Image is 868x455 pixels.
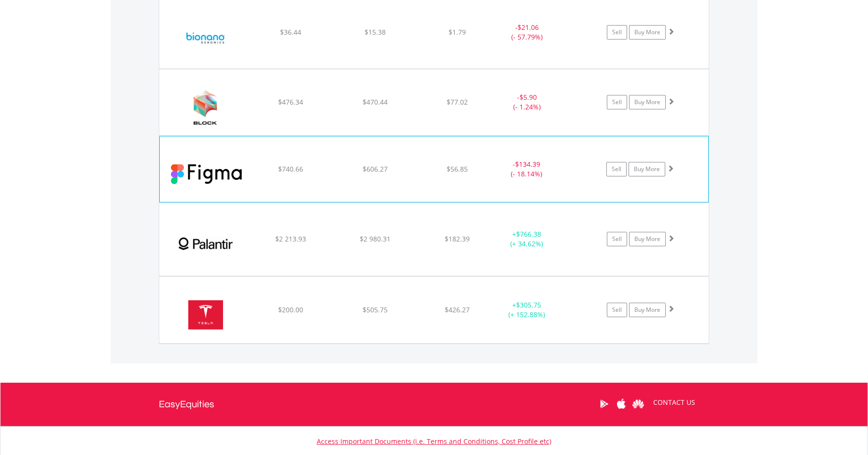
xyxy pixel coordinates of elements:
[447,164,468,174] span: $56.85
[490,300,563,320] div: + (+ 152.88%)
[516,300,541,309] span: $305.75
[363,97,388,107] span: $470.44
[607,303,627,317] a: Sell
[165,148,248,200] img: EQU.US.FIG.png
[363,164,388,174] span: $606.27
[360,234,391,243] span: $2 980.31
[448,27,466,37] span: $1.79
[275,234,306,243] span: $2 213.93
[607,232,627,246] a: Sell
[596,389,613,419] a: Google Play
[613,389,630,419] a: Apple
[164,289,247,341] img: EQU.US.TSLA.png
[516,229,541,239] span: $766.38
[515,160,540,169] span: $134.39
[519,93,537,102] span: $5.90
[159,383,214,426] a: EasyEquities
[278,97,303,107] span: $476.34
[490,93,563,112] div: - (- 1.24%)
[445,234,470,243] span: $182.39
[280,27,301,37] span: $36.44
[629,232,666,246] a: Buy More
[629,162,665,176] a: Buy More
[630,389,646,419] a: Huawei
[607,95,627,109] a: Sell
[606,162,627,176] a: Sell
[629,25,666,40] a: Buy More
[518,23,539,32] span: $21.06
[447,97,468,107] span: $77.02
[490,160,563,179] div: - (- 18.14%)
[164,8,247,66] img: EQU.US.BNGO.png
[164,215,247,273] img: EQU.US.PLTR.png
[607,25,627,40] a: Sell
[364,27,386,37] span: $15.38
[164,81,247,133] img: EQU.US.XYZ.png
[629,303,666,317] a: Buy More
[445,305,470,314] span: $426.27
[363,305,388,314] span: $505.75
[490,23,563,42] div: - (- 57.79%)
[317,437,551,446] a: Access Important Documents (i.e. Terms and Conditions, Cost Profile etc)
[278,305,303,314] span: $200.00
[629,95,666,109] a: Buy More
[490,229,563,249] div: + (+ 34.62%)
[278,164,303,174] span: $740.66
[646,389,702,416] a: CONTACT US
